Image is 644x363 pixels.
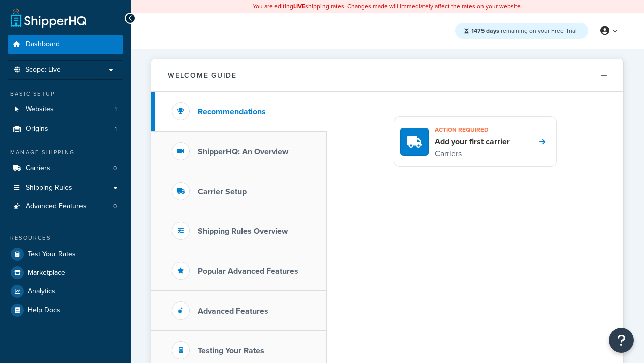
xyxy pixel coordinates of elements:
[168,72,237,79] h2: Welcome Guide
[609,328,634,353] button: Open Resource Center
[151,59,623,92] button: Welcome Guide
[198,307,268,316] h3: Advanced Features
[198,227,288,236] h3: Shipping Rules Overview
[26,125,48,133] span: Origins
[28,250,76,259] span: Test Your Rates
[198,346,264,355] h3: Testing Your Rates
[115,105,117,114] span: 1
[8,159,123,178] li: Carriers
[8,159,123,178] a: Carriers0
[435,123,510,136] h3: Action required
[113,164,117,173] span: 0
[25,66,61,74] span: Scope: Live
[8,119,123,138] a: Origins1
[26,202,87,211] span: Advanced Features
[8,264,123,282] a: Marketplace
[8,35,123,54] a: Dashboard
[28,269,65,277] span: Marketplace
[435,147,510,160] p: Carriers
[198,187,247,196] h3: Carrier Setup
[8,197,123,216] a: Advanced Features0
[8,119,123,138] li: Origins
[26,164,50,173] span: Carriers
[28,287,55,296] span: Analytics
[26,184,72,192] span: Shipping Rules
[26,40,60,49] span: Dashboard
[471,26,499,35] strong: 1475 days
[8,148,123,157] div: Manage Shipping
[435,136,510,147] h4: Add your first carrier
[8,100,123,119] li: Websites
[8,282,123,300] a: Analytics
[8,245,123,263] a: Test Your Rates
[8,234,123,243] div: Resources
[113,202,117,211] span: 0
[198,267,298,276] h3: Popular Advanced Features
[471,26,577,35] span: remaining on your Free Trial
[8,90,123,98] div: Basic Setup
[198,147,288,156] h3: ShipperHQ: An Overview
[198,107,266,116] h3: Recommendations
[115,125,117,133] span: 1
[28,306,60,315] span: Help Docs
[8,178,123,197] a: Shipping Rules
[26,105,54,114] span: Websites
[8,197,123,216] li: Advanced Features
[8,301,123,319] a: Help Docs
[8,100,123,119] a: Websites1
[293,2,305,11] b: LIVE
